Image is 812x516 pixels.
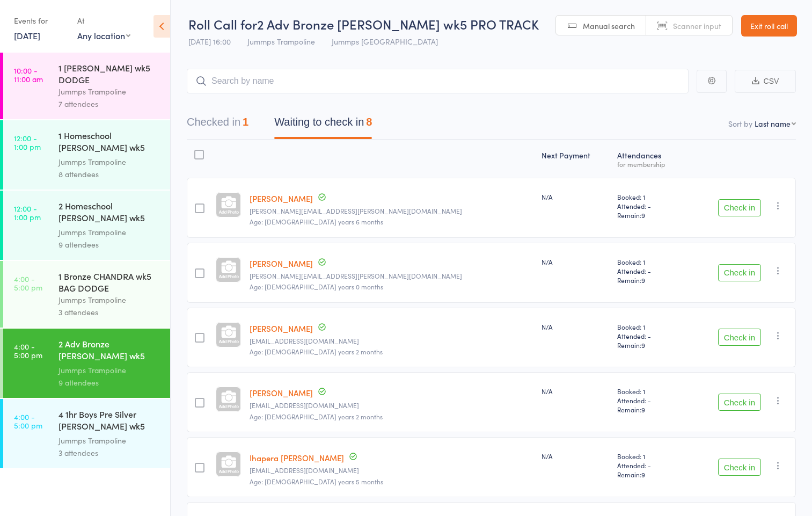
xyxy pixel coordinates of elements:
a: Exit roll call [741,15,797,37]
button: Check in [718,394,761,411]
div: 3 attendees [58,447,161,459]
div: 3 attendees [58,306,161,318]
time: 4:00 - 5:00 pm [14,342,42,359]
div: 8 [366,116,372,128]
button: Check in [718,199,761,216]
span: 9 [641,405,645,414]
span: Attended: - [617,396,683,405]
div: 1 Homeschool [PERSON_NAME] wk5 BAG DODGE [58,129,161,156]
div: 4 1hr Boys Pre Silver [PERSON_NAME] wk5 RED BAG [58,408,161,434]
button: Check in [718,329,761,346]
a: 12:00 -1:00 pm1 Homeschool [PERSON_NAME] wk5 BAG DODGEJummps Trampoline8 attendees [3,120,170,190]
span: Attended: - [617,266,683,275]
span: Jummps Trampoline [247,36,315,47]
button: Waiting to check in8 [274,111,372,139]
div: 8 attendees [58,168,161,180]
div: 2 Homeschool [PERSON_NAME] wk5 PRO TRACK [58,200,161,226]
div: Jummps Trampoline [58,85,161,98]
span: 9 [641,340,645,350]
button: Check in [718,264,761,281]
div: 1 [243,116,248,128]
label: Sort by [728,118,752,129]
span: Remain: [617,405,683,414]
div: 1 [PERSON_NAME] wk5 DODGE [58,62,161,85]
div: Jummps Trampoline [58,434,161,447]
time: 10:00 - 11:00 am [14,66,43,83]
div: N/A [542,452,609,461]
input: Search by name [187,69,689,93]
button: CSV [735,70,796,93]
div: Jummps Trampoline [58,226,161,238]
span: Booked: 1 [617,192,683,201]
time: 4:00 - 5:00 pm [14,412,42,430]
div: N/A [542,322,609,331]
div: for membership [617,161,683,168]
time: 4:00 - 5:00 pm [14,274,42,292]
time: 12:00 - 1:00 pm [14,134,41,151]
span: Age: [DEMOGRAPHIC_DATA] years 2 months [250,347,383,356]
div: 2 Adv Bronze [PERSON_NAME] wk5 PRO TRACK [58,338,161,364]
button: Checked in1 [187,111,248,139]
a: 10:00 -11:00 am1 [PERSON_NAME] wk5 DODGEJummps Trampoline7 attendees [3,53,170,119]
a: [PERSON_NAME] [250,323,313,334]
span: Age: [DEMOGRAPHIC_DATA] years 2 months [250,412,383,421]
span: Attended: - [617,201,683,210]
div: Jummps Trampoline [58,364,161,376]
div: At [77,12,130,30]
span: Booked: 1 [617,452,683,461]
span: [DATE] 16:00 [188,36,231,47]
div: Jummps Trampoline [58,156,161,168]
a: [PERSON_NAME] [250,387,313,398]
a: 4:00 -5:00 pm4 1hr Boys Pre Silver [PERSON_NAME] wk5 RED BAGJummps Trampoline3 attendees [3,399,170,468]
div: N/A [542,387,609,396]
button: Check in [718,459,761,476]
span: Attended: - [617,331,683,340]
span: Booked: 1 [617,257,683,266]
span: Scanner input [673,20,721,31]
span: Roll Call for [188,15,257,33]
time: 12:00 - 1:00 pm [14,204,41,221]
small: editczvalinga@hotmail.com [250,402,533,409]
span: 2 Adv Bronze [PERSON_NAME] wk5 PRO TRACK [257,15,539,33]
div: Last name [755,118,791,129]
span: Age: [DEMOGRAPHIC_DATA] years 5 months [250,477,383,486]
span: Manual search [583,20,635,31]
a: 12:00 -1:00 pm2 Homeschool [PERSON_NAME] wk5 PRO TRACKJummps Trampoline9 attendees [3,191,170,260]
span: Attended: - [617,461,683,470]
small: franciscueva@gmail.com [250,337,533,345]
span: Booked: 1 [617,322,683,331]
span: Remain: [617,470,683,479]
a: [DATE] [14,30,40,41]
span: Age: [DEMOGRAPHIC_DATA] years 6 months [250,217,383,226]
a: Ihapera [PERSON_NAME] [250,452,344,463]
small: brett.becker@gmail.com [250,272,533,280]
div: N/A [542,257,609,266]
span: Remain: [617,210,683,220]
div: Events for [14,12,67,30]
a: [PERSON_NAME] [250,193,313,204]
div: Next Payment [537,144,613,173]
span: 9 [641,275,645,285]
div: 9 attendees [58,238,161,251]
a: 4:00 -5:00 pm2 Adv Bronze [PERSON_NAME] wk5 PRO TRACKJummps Trampoline9 attendees [3,329,170,398]
span: Remain: [617,340,683,350]
span: Remain: [617,275,683,285]
a: 4:00 -5:00 pm1 Bronze CHANDRA wk5 BAG DODGEJummps Trampoline3 attendees [3,261,170,328]
span: 9 [641,210,645,220]
span: Booked: 1 [617,387,683,396]
div: 1 Bronze CHANDRA wk5 BAG DODGE [58,270,161,294]
div: Any location [77,30,130,41]
span: Age: [DEMOGRAPHIC_DATA] years 0 months [250,282,383,291]
div: 7 attendees [58,98,161,110]
div: Atten­dances [613,144,687,173]
small: mushroom22@hotmail.com [250,467,533,474]
div: Jummps Trampoline [58,294,161,306]
span: Jummps [GEOGRAPHIC_DATA] [332,36,438,47]
a: [PERSON_NAME] [250,258,313,269]
span: 9 [641,470,645,479]
small: brett.becker@gmail.com [250,207,533,215]
div: N/A [542,192,609,201]
div: 9 attendees [58,376,161,389]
